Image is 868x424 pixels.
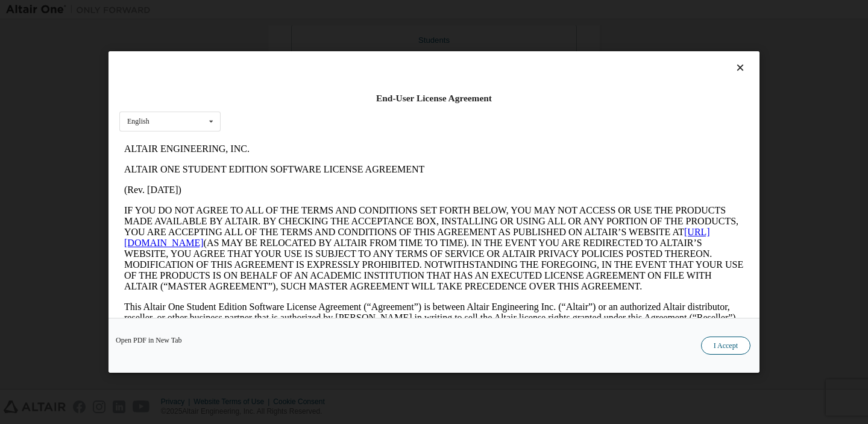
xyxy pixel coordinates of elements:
[5,5,624,16] p: ALTAIR ENGINEERING, INC.
[116,337,182,344] a: Open PDF in New Tab
[701,337,750,355] button: I Accept
[5,66,624,153] p: IF YOU DO NOT AGREE TO ALL OF THE TERMS AND CONDITIONS SET FORTH BELOW, YOU MAY NOT ACCESS OR USE...
[5,25,624,36] p: ALTAIR ONE STUDENT EDITION SOFTWARE LICENSE AGREEMENT
[5,88,591,109] a: [URL][DOMAIN_NAME]
[119,92,749,104] div: End-User License Agreement
[5,163,624,217] p: This Altair One Student Edition Software License Agreement (“Agreement”) is between Altair Engine...
[5,46,624,57] p: (Rev. [DATE])
[127,118,149,125] div: English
